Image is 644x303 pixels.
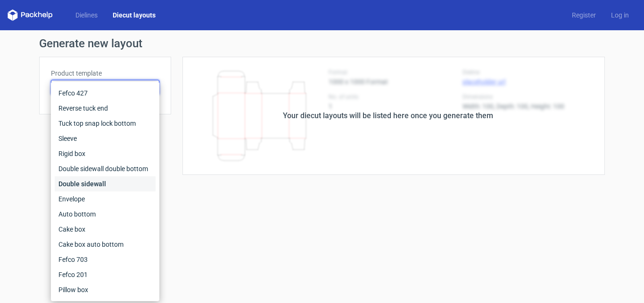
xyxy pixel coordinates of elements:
a: Dielines [68,10,105,20]
div: Double sidewall [55,176,156,191]
div: Fefco 427 [55,86,156,101]
a: Register [564,10,603,20]
div: Cake box auto bottom [55,237,156,252]
a: Log in [603,10,636,20]
a: Diecut layouts [105,10,163,20]
div: Auto bottom [55,207,156,222]
div: Rigid box [55,146,156,161]
div: Fefco 703 [55,252,156,267]
div: Pillow box [55,282,156,297]
div: Cake box [55,222,156,237]
label: Product template [51,69,159,78]
div: Fefco 201 [55,267,156,282]
div: Double sidewall double bottom [55,161,156,176]
div: Tuck top snap lock bottom [55,116,156,131]
div: Reverse tuck end [55,101,156,116]
div: Envelope [55,191,156,207]
div: Sleeve [55,131,156,146]
h1: Generate new layout [39,38,605,49]
div: Your diecut layouts will be listed here once you generate them [283,110,493,121]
